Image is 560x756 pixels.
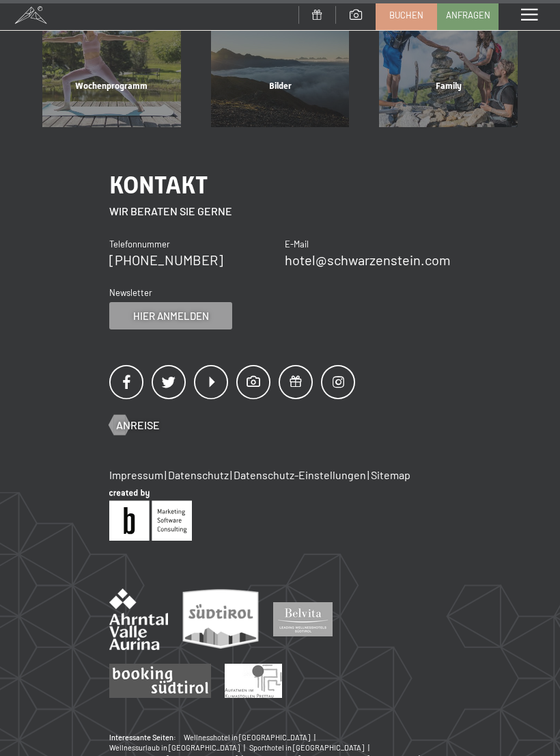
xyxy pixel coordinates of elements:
[184,733,310,742] span: Wellnesshotel in [GEOGRAPHIC_DATA]
[109,204,232,217] span: Wir beraten Sie gerne
[376,1,436,29] a: Buchen
[365,743,374,752] span: |
[311,733,320,742] span: |
[75,81,148,91] span: Wochenprogramm
[371,468,410,481] a: Sitemap
[367,468,369,481] span: |
[109,418,160,433] a: Anreise
[168,468,229,481] a: Datenschutz
[109,743,240,752] span: Wellnessurlaub in [GEOGRAPHIC_DATA]
[285,239,309,249] span: E-Mail
[241,743,249,752] span: |
[249,742,374,753] a: Sporthotel in [GEOGRAPHIC_DATA] |
[109,742,249,753] a: Wellnessurlaub in [GEOGRAPHIC_DATA] |
[438,1,498,29] a: Anfragen
[230,468,232,481] span: |
[249,743,364,752] span: Sporthotel in [GEOGRAPHIC_DATA]
[234,468,366,481] a: Datenschutz-Einstellungen
[109,468,163,481] a: Impressum
[109,171,208,199] span: Kontakt
[165,468,167,481] span: |
[446,9,490,21] span: Anfragen
[184,732,320,742] a: Wellnesshotel in [GEOGRAPHIC_DATA] |
[389,9,423,21] span: Buchen
[109,239,170,249] span: Telefonnummer
[109,732,176,742] b: Interessante Seiten:
[285,252,451,268] a: hotel@schwarzenstein.com
[109,489,192,541] img: Brandnamic GmbH | Leading Hospitality Solutions
[436,81,462,91] span: Family
[109,287,152,298] span: Newsletter
[116,418,160,433] span: Anreise
[133,309,209,323] span: Hier anmelden
[109,252,223,268] a: [PHONE_NUMBER]
[269,81,292,91] span: Bilder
